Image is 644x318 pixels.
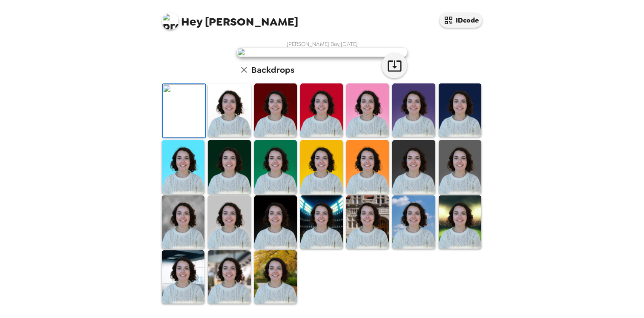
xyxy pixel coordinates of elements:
span: [PERSON_NAME] [162,9,298,28]
span: Hey [181,14,202,29]
img: profile pic [162,13,179,30]
span: [PERSON_NAME] Bay , [DATE] [287,40,358,48]
h6: Backdrops [251,63,294,77]
img: Original [163,84,205,138]
img: user [237,48,407,57]
button: IDcode [440,13,482,28]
